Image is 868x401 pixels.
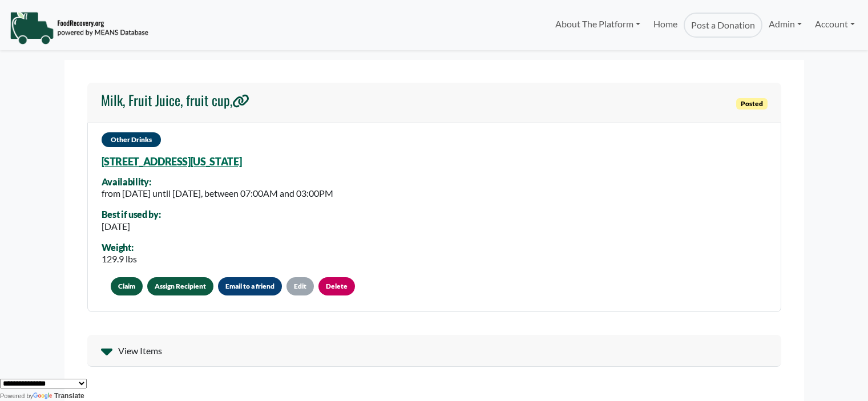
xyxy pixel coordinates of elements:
img: NavigationLogo_FoodRecovery-91c16205cd0af1ed486a0f1a7774a6544ea792ac00100771e7dd3ec7c0e58e41.png [10,11,148,45]
div: Best if used by: [102,209,161,220]
a: Post a Donation [684,13,762,38]
button: Email to a friend [218,277,282,295]
button: Claim [111,277,143,295]
span: View Items [118,344,162,358]
a: Admin [762,13,808,35]
a: Home [647,13,683,38]
a: About The Platform [549,13,647,35]
div: 129.9 lbs [102,252,137,266]
a: Delete [318,277,355,295]
div: Weight: [102,242,137,253]
a: [STREET_ADDRESS][US_STATE] [102,155,242,168]
a: Edit [286,277,314,295]
a: Translate [33,392,84,400]
div: from [DATE] until [DATE], between 07:00AM and 03:00PM [102,187,333,200]
span: Other Drinks [102,132,161,147]
span: Posted [736,98,768,110]
a: Account [809,13,861,35]
a: Assign Recipient [147,277,213,295]
div: [DATE] [102,220,161,233]
a: Milk, Fruit Juice, fruit cup, [101,92,249,114]
h4: Milk, Fruit Juice, fruit cup, [101,92,249,108]
div: Availability: [102,177,333,187]
img: Google Translate [33,392,54,400]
